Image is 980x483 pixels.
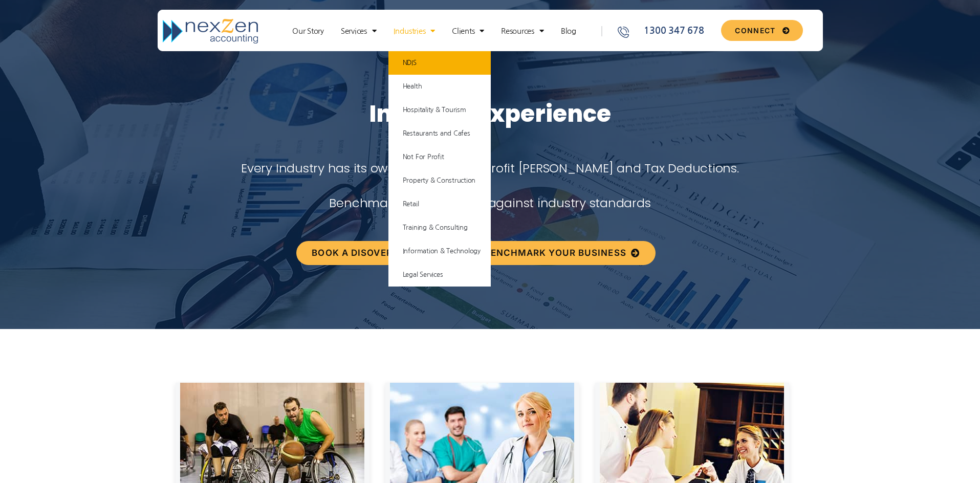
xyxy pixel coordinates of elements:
[616,24,717,38] a: 1300 347 678
[447,26,489,36] a: Clients
[388,122,491,145] a: Restaurants and Cafes
[388,192,491,216] a: Retail
[287,26,329,36] a: Our Story
[388,169,491,192] a: Property & Construction
[721,20,802,41] a: CONNECT
[388,98,491,122] a: Hospitality & Tourism
[388,216,491,239] a: Training & Consulting
[388,239,491,263] a: Information & Technology
[196,192,784,214] p: Benchmark your business against industry standards
[388,75,491,98] a: Health
[196,157,784,179] p: Every Industry has its own unique Costs, Profit [PERSON_NAME] and Tax Deductions.
[735,27,775,34] span: CONNECT
[641,24,704,38] span: 1300 347 678
[388,145,491,169] a: Not For Profit
[388,263,491,287] a: Legal Services
[388,51,491,75] a: NDIS
[272,26,596,36] nav: Menu
[485,249,626,257] span: Benchmark your Business
[312,249,427,257] span: BOOK A DISOVERY CALL
[388,51,491,287] ul: Industries
[469,241,656,265] a: Benchmark your Business
[296,241,456,265] a: BOOK A DISOVERY CALL
[556,26,581,36] a: Blog
[336,26,382,36] a: Services
[496,26,549,36] a: Resources
[388,26,440,36] a: Industries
